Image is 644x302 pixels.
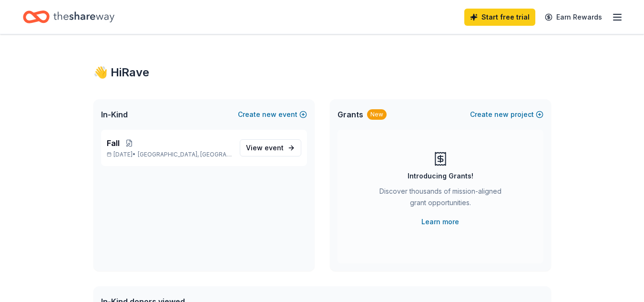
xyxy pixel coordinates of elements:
[262,109,276,120] span: new
[23,6,114,28] a: Home
[337,109,363,120] span: Grants
[464,9,535,26] a: Start free trial
[470,109,543,120] button: Createnewproject
[101,109,128,120] span: In-Kind
[107,151,232,158] p: [DATE] •
[408,170,473,182] div: Introducing Grants!
[240,139,301,156] a: View event
[246,142,284,154] span: View
[539,9,608,26] a: Earn Rewards
[238,109,307,120] button: Createnewevent
[107,137,120,149] span: Fall
[367,109,387,120] div: New
[376,186,505,212] div: Discover thousands of mission-aligned grant opportunities.
[421,216,459,228] a: Learn more
[494,109,509,120] span: new
[265,144,284,152] span: event
[93,65,551,80] div: 👋 Hi Rave
[138,151,232,158] span: [GEOGRAPHIC_DATA], [GEOGRAPHIC_DATA]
